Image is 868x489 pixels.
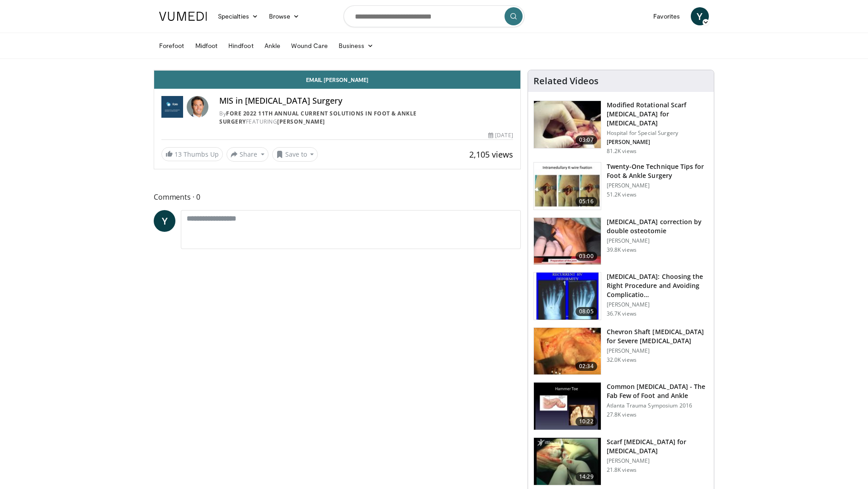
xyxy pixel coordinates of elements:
[607,148,637,155] p: 81.2K views
[534,438,601,485] img: hR6qJalQBtA771a35hMDoxOjBrOw-uIx_1.150x105_q85_crop-smart_upscale.jpg
[212,7,264,25] a: Specialties
[175,150,182,158] span: 13
[534,383,601,430] img: 4559c471-f09d-4bda-8b3b-c296350a5489.150x105_q85_crop-smart_upscale.jpg
[161,147,223,161] a: 13 Thumbs Up
[154,37,190,55] a: Forefoot
[607,129,708,137] p: Hospital for Special Surgery
[154,71,520,89] a: Email [PERSON_NAME]
[607,301,708,308] p: [PERSON_NAME]
[190,37,223,55] a: Midfoot
[264,7,305,25] a: Browse
[607,310,637,317] p: 36.7K views
[533,437,708,485] a: 14:29 Scarf [MEDICAL_DATA] for [MEDICAL_DATA] [PERSON_NAME] 21.8K views
[607,347,708,355] p: [PERSON_NAME]
[223,37,259,55] a: Hindfoot
[488,131,513,139] div: [DATE]
[534,218,601,265] img: 294729_0000_1.png.150x105_q85_crop-smart_upscale.jpg
[533,76,599,86] h4: Related Videos
[576,252,597,261] span: 03:00
[534,163,601,210] img: 6702e58c-22b3-47ce-9497-b1c0ae175c4c.150x105_q85_crop-smart_upscale.jpg
[219,110,417,125] a: FORE 2022 11th Annual Current Solutions in Foot & Ankle Surgery
[534,273,601,320] img: 3c75a04a-ad21-4ad9-966a-c963a6420fc5.150x105_q85_crop-smart_upscale.jpg
[469,149,513,160] span: 2,105 views
[219,110,513,126] div: By FEATURING
[607,101,708,128] h3: Modified Rotational Scarf [MEDICAL_DATA] for [MEDICAL_DATA]
[576,307,597,316] span: 08:05
[272,147,318,162] button: Save to
[576,362,597,371] span: 02:34
[534,101,601,148] img: Scarf_Osteotomy_100005158_3.jpg.150x105_q85_crop-smart_upscale.jpg
[607,139,708,146] p: [PERSON_NAME]
[691,7,709,25] a: Y
[607,272,708,299] h3: [MEDICAL_DATA]: Choosing the Right Procedure and Avoiding Complicatio…
[607,457,708,465] p: [PERSON_NAME]
[534,328,601,375] img: sanhudo_chevron_3.png.150x105_q85_crop-smart_upscale.jpg
[161,96,183,118] img: FORE 2022 11th Annual Current Solutions in Foot & Ankle Surgery
[607,246,637,254] p: 39.8K views
[607,411,637,418] p: 27.8K views
[607,466,637,474] p: 21.8K views
[576,135,597,144] span: 03:07
[607,217,708,235] h3: [MEDICAL_DATA] correction by double osteotomie
[533,272,708,320] a: 08:05 [MEDICAL_DATA]: Choosing the Right Procedure and Avoiding Complicatio… [PERSON_NAME] 36.7K ...
[219,96,513,106] h4: MIS in [MEDICAL_DATA] Surgery
[607,356,637,364] p: 32.0K views
[576,417,597,426] span: 10:22
[187,96,208,118] img: Avatar
[607,237,708,244] p: [PERSON_NAME]
[333,37,379,55] a: Business
[576,197,597,206] span: 05:16
[607,182,708,189] p: [PERSON_NAME]
[533,327,708,375] a: 02:34 Chevron Shaft [MEDICAL_DATA] for Severe [MEDICAL_DATA] [PERSON_NAME] 32.0K views
[259,37,286,55] a: Ankle
[277,118,325,125] a: [PERSON_NAME]
[607,382,708,400] h3: Common [MEDICAL_DATA] - The Fab Few of Foot and Ankle
[226,147,269,162] button: Share
[154,210,175,232] a: Y
[607,437,708,455] h3: Scarf [MEDICAL_DATA] for [MEDICAL_DATA]
[154,191,521,203] span: Comments 0
[607,191,637,198] p: 51.2K views
[159,12,207,21] img: VuMedi Logo
[533,382,708,430] a: 10:22 Common [MEDICAL_DATA] - The Fab Few of Foot and Ankle Atlanta Trauma Symposium 2016 27.8K v...
[533,101,708,155] a: 03:07 Modified Rotational Scarf [MEDICAL_DATA] for [MEDICAL_DATA] Hospital for Special Surgery [P...
[533,162,708,210] a: 05:16 Twenty-One Technique Tips for Foot & Ankle Surgery [PERSON_NAME] 51.2K views
[648,7,685,25] a: Favorites
[286,37,333,55] a: Wound Care
[607,327,708,345] h3: Chevron Shaft [MEDICAL_DATA] for Severe [MEDICAL_DATA]
[607,162,708,180] h3: Twenty-One Technique Tips for Foot & Ankle Surgery
[607,402,708,409] p: Atlanta Trauma Symposium 2016
[576,472,597,481] span: 14:29
[344,5,524,27] input: Search topics, interventions
[533,217,708,265] a: 03:00 [MEDICAL_DATA] correction by double osteotomie [PERSON_NAME] 39.8K views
